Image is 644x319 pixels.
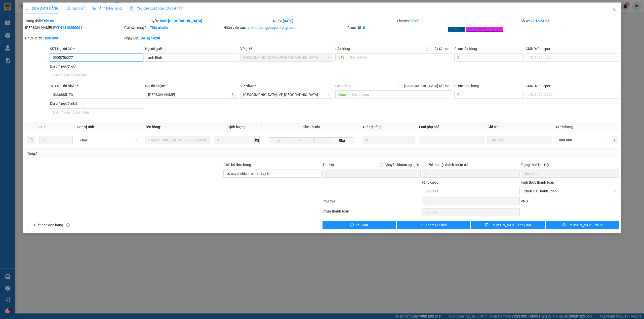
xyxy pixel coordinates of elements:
[526,46,619,51] div: CMND/Passport
[93,6,122,10] span: Ảnh kiện hàng
[335,47,350,51] span: Lấy hàng
[93,7,96,10] span: picture
[53,26,82,30] b: PYTH1410250001
[67,7,70,10] span: clock-circle
[50,83,143,89] div: SĐT Người Nhận
[231,93,235,97] span: user-add
[25,6,59,10] span: SỬA ĐƠN HÀNG
[349,90,452,98] input: Dọc đường
[454,54,524,62] input: Cước lấy hàng
[77,125,96,129] span: Đơn vị tính
[145,136,210,144] input: VD: Bàn, Ghế
[499,28,501,30] span: close
[39,125,44,129] span: SL
[521,199,528,203] span: VND
[420,223,424,227] span: plus
[148,18,272,24] div: Tuyến:
[140,36,160,40] b: [DATE] 14:38
[124,25,222,30] div: Gói vận chuyển:
[466,27,504,32] span: Đã gọi khách (VP gửi)
[347,53,452,61] input: Dọc đường
[402,83,452,89] span: [GEOGRAPHIC_DATA] tận nơi
[243,91,330,98] span: Hà Nội: VP Quận Thanh Xuân
[228,125,246,129] span: Định lượng
[25,35,123,41] div: Chưa cước :
[335,84,351,88] span: Giao hàng
[520,18,619,24] div: Số xe:
[150,26,168,30] b: Tiêu chuẩn
[25,18,149,24] div: Trạng thái:
[31,222,65,228] span: Xuất hóa đơn hàng
[25,25,123,30] div: [PERSON_NAME]:
[66,223,70,227] span: info-circle
[130,7,134,11] img: icon
[130,6,183,10] span: Yêu cầu xuất hóa đơn điện tử
[80,136,138,144] span: Khác
[426,162,470,168] span: Phí thu hộ khách nhận trả
[247,26,296,30] b: leminhhoangphuyen.longhoan
[524,170,616,177] span: Chưa thu
[383,162,421,168] span: Chuyển khoản ng. gửi
[335,90,349,98] span: Giao
[323,221,396,229] button: exclamation-circleYêu cầu
[243,54,330,61] span: Phú Yên: VP Tuy Hòa
[454,84,479,88] label: Cước giao hàng
[526,83,619,89] div: CMND/Passport
[612,7,616,11] span: close
[363,26,365,30] b: 0
[330,137,354,143] span: 0kg
[486,122,554,132] th: Ghi chú
[322,208,421,217] div: Chưa thanh toán
[45,36,58,40] b: 800.000
[240,84,254,88] span: VP Nhận
[556,125,573,129] span: Cước hàng
[488,136,552,144] input: Ghi Chú
[303,125,320,129] span: Kích thước
[461,28,463,30] span: close
[27,151,248,156] div: Tổng: 1
[485,223,489,227] span: save
[454,91,524,99] input: Cước giao hàng
[430,46,452,51] span: Lấy tận nơi
[546,221,619,229] button: printer[PERSON_NAME] và In
[397,221,470,229] button: plusThêm ĐH mới
[396,18,520,24] div: Chuyến:
[356,222,368,228] span: Yêu cầu
[612,136,617,144] button: plus
[417,122,486,132] th: Loại phụ phí
[145,46,238,51] div: Người gửi
[42,19,54,23] b: Trên xe
[223,25,346,30] div: Nhân viên tạo:
[223,163,251,167] label: Ghi chú đơn hàng
[524,187,616,195] span: Chọn HT Thanh Toán
[448,27,465,32] span: Xe máy
[124,35,222,41] div: Ngày GD:
[255,136,260,144] span: kg
[322,198,421,207] div: Phụ thu
[521,180,554,184] label: Hình thức thanh toán
[240,46,333,51] div: VP gửi
[269,137,290,143] input: D
[454,47,477,51] label: Cước lấy hàng
[568,222,603,228] span: [PERSON_NAME] và In
[160,19,202,23] b: Nam [GEOGRAPHIC_DATA]
[363,125,382,129] span: Giá trị hàng
[283,19,293,23] b: [DATE]
[335,53,347,61] span: Lấy
[471,221,545,229] button: save[PERSON_NAME] thay đổi
[50,108,143,116] input: Địa chỉ của người nhận
[50,101,143,106] div: Địa chỉ người nhận
[531,19,549,23] b: 29H-954.95
[562,223,566,227] span: printer
[50,64,143,69] div: Địa chỉ người gửi
[311,137,330,143] input: C
[323,163,334,167] span: Thu Hộ
[50,71,143,79] input: Địa chỉ của người gửi
[607,3,621,17] button: Close
[347,25,446,30] div: Cước rồi :
[223,170,321,178] input: Ghi chú đơn hàng
[422,180,438,184] span: Tổng cước
[272,18,396,24] div: Ngày:
[410,19,419,23] b: 22:00
[145,83,238,89] div: Người nhận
